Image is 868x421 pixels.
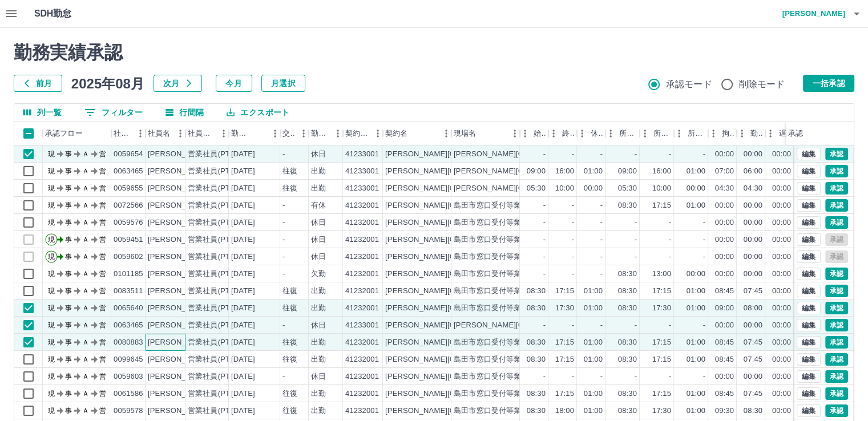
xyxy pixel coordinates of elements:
div: [PERSON_NAME][GEOGRAPHIC_DATA] [385,269,526,280]
div: - [600,217,603,228]
div: 現場名 [451,122,520,145]
div: 00:00 [687,183,705,194]
button: 承認 [825,165,848,177]
div: - [669,252,671,262]
div: [PERSON_NAME] [148,149,210,160]
div: 所定休憩 [674,122,708,145]
div: 08:30 [527,286,546,297]
text: 現 [48,218,55,226]
text: Ａ [82,218,89,226]
button: 承認 [825,404,848,417]
div: - [600,252,603,262]
div: 拘束 [708,122,737,145]
div: [DATE] [231,303,255,314]
text: Ａ [82,150,89,158]
div: 営業社員(PT契約) [188,149,248,160]
div: - [703,217,705,228]
button: 編集 [797,165,821,177]
div: 遅刻等 [765,122,794,145]
div: - [600,200,603,211]
div: 始業 [534,122,546,145]
button: 編集 [797,250,821,263]
button: 編集 [797,353,821,366]
div: 0063465 [114,166,143,177]
div: 島田市窓口受付等業務包括業務 [454,269,559,280]
div: [PERSON_NAME] [148,217,210,228]
text: 現 [48,167,55,175]
div: 0059451 [114,234,143,245]
text: 営 [99,236,106,244]
button: 承認 [825,302,848,314]
div: 00:00 [772,269,791,280]
div: 0065640 [114,303,143,314]
div: 社員区分 [188,122,215,145]
div: 社員区分 [185,122,229,145]
text: 事 [65,218,72,226]
div: 00:00 [744,252,762,262]
div: 04:30 [715,183,734,194]
div: 島田市窓口受付等業務包括業務 [454,217,559,228]
div: [PERSON_NAME] [148,234,210,245]
div: 00:00 [772,149,791,160]
div: 営業社員(PT契約) [188,252,248,262]
div: 08:30 [618,286,637,297]
div: 05:30 [527,183,546,194]
div: 往復 [282,286,297,297]
text: 現 [48,270,55,278]
text: 営 [99,150,106,158]
div: 00:00 [744,200,762,211]
div: 始業 [520,122,548,145]
div: 01:00 [687,200,705,211]
button: 承認 [825,268,848,280]
button: メニュー [172,125,189,142]
div: - [282,252,285,262]
button: メニュー [329,125,346,142]
div: 00:00 [715,217,734,228]
div: 00:00 [772,252,791,262]
text: 現 [48,236,55,244]
button: エクスポート [217,104,298,121]
div: [PERSON_NAME][GEOGRAPHIC_DATA]自動車等運転管理業務包括業務 [454,166,700,177]
div: [DATE] [231,252,255,262]
text: Ａ [82,184,89,192]
h5: 2025年08月 [71,75,144,92]
button: 編集 [797,404,821,417]
div: 41232001 [345,269,379,280]
div: 島田市窓口受付等業務包括業務 [454,303,559,314]
div: 契約コード [345,122,369,145]
div: [PERSON_NAME][GEOGRAPHIC_DATA] [385,303,526,314]
div: [DATE] [231,286,255,297]
div: 16:00 [555,166,574,177]
text: 営 [99,167,106,175]
div: 契約コード [343,122,383,145]
div: 41232001 [345,217,379,228]
div: - [543,200,546,211]
div: 00:00 [744,217,762,228]
div: 社員番号 [114,122,132,145]
button: 編集 [797,285,821,297]
text: 現 [48,253,55,261]
text: 事 [65,270,72,278]
div: 0083511 [114,286,143,297]
div: - [572,200,574,211]
div: - [635,217,637,228]
div: 08:30 [618,269,637,280]
button: 行間隔 [156,104,213,121]
button: 次月 [154,75,202,92]
div: 終業 [562,122,575,145]
text: 事 [65,253,72,261]
div: 勤務 [750,122,763,145]
div: 営業社員(PT契約) [188,286,248,297]
div: 41232001 [345,234,379,245]
div: [DATE] [231,183,255,194]
div: 00:00 [772,200,791,211]
button: 編集 [797,319,821,331]
div: 00:00 [584,183,603,194]
text: 現 [48,201,55,209]
div: - [600,149,603,160]
div: 07:00 [715,166,734,177]
div: 00:00 [715,269,734,280]
div: - [669,217,671,228]
text: Ａ [82,270,89,278]
div: 所定終業 [640,122,674,145]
